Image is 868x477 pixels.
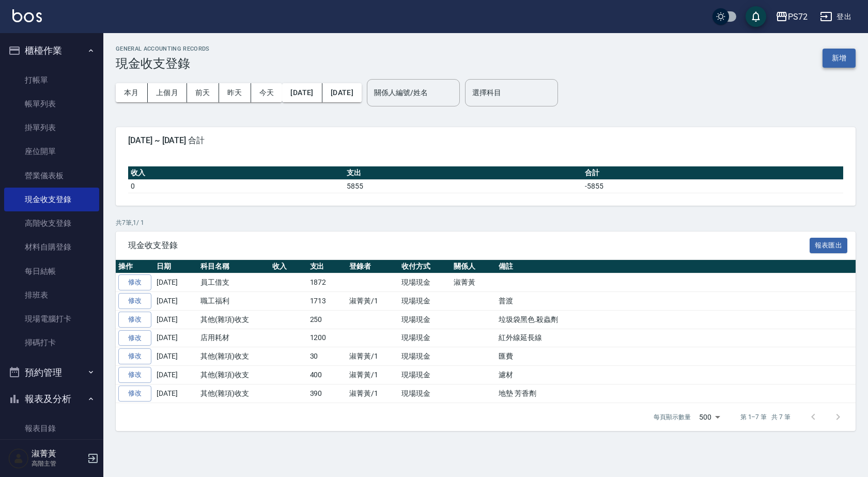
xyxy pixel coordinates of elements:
[740,412,791,422] p: 第 1–7 筆 共 7 筆
[128,135,843,146] span: [DATE] ~ [DATE] 合計
[347,292,399,311] td: 淑菁黃/1
[128,240,810,251] span: 現金收支登錄
[322,83,362,102] button: [DATE]
[148,83,187,102] button: 上個月
[695,403,724,431] div: 500
[496,366,856,384] td: 濾材
[399,384,451,403] td: 現場現金
[347,384,399,403] td: 淑菁黃/1
[116,83,148,102] button: 本月
[496,347,856,366] td: 匯費
[128,166,344,180] th: 收入
[496,329,856,347] td: 紅外線延長線
[4,68,99,92] a: 打帳單
[344,179,582,193] td: 5855
[4,37,99,64] button: 櫃檯作業
[307,329,347,347] td: 1200
[4,359,99,386] button: 預約管理
[823,53,856,63] a: 新增
[154,329,198,347] td: [DATE]
[816,7,856,26] button: 登出
[344,166,582,180] th: 支出
[198,384,270,403] td: 其他(雜項)收支
[307,260,347,273] th: 支出
[399,273,451,292] td: 現場現金
[154,310,198,329] td: [DATE]
[810,238,848,254] button: 報表匯出
[198,310,270,329] td: 其他(雜項)收支
[282,83,322,102] button: [DATE]
[116,218,856,227] p: 共 7 筆, 1 / 1
[251,83,283,102] button: 今天
[823,49,856,68] button: 新增
[198,273,270,292] td: 員工借支
[118,386,151,402] a: 修改
[187,83,219,102] button: 前天
[307,347,347,366] td: 30
[4,417,99,440] a: 報表目錄
[198,366,270,384] td: 其他(雜項)收支
[746,6,766,27] button: save
[12,9,42,22] img: Logo
[116,56,210,71] h3: 現金收支登錄
[4,164,99,188] a: 營業儀表板
[399,329,451,347] td: 現場現金
[399,310,451,329] td: 現場現金
[582,179,843,193] td: -5855
[154,366,198,384] td: [DATE]
[347,366,399,384] td: 淑菁黃/1
[496,260,856,273] th: 備註
[118,312,151,328] a: 修改
[347,260,399,273] th: 登錄者
[4,211,99,235] a: 高階收支登錄
[154,347,198,366] td: [DATE]
[4,235,99,259] a: 材料自購登錄
[154,273,198,292] td: [DATE]
[118,293,151,309] a: 修改
[307,310,347,329] td: 250
[198,329,270,347] td: 店用耗材
[116,45,210,52] h2: GENERAL ACCOUNTING RECORDS
[118,367,151,383] a: 修改
[116,260,154,273] th: 操作
[4,92,99,116] a: 帳單列表
[128,179,344,193] td: 0
[8,448,29,469] img: Person
[4,386,99,412] button: 報表及分析
[307,384,347,403] td: 390
[496,310,856,329] td: 垃圾袋黑色.殺蟲劑
[399,292,451,311] td: 現場現金
[118,348,151,364] a: 修改
[810,240,848,250] a: 報表匯出
[582,166,843,180] th: 合計
[198,347,270,366] td: 其他(雜項)收支
[154,260,198,273] th: 日期
[451,260,496,273] th: 關係人
[4,259,99,283] a: 每日結帳
[654,412,691,422] p: 每頁顯示數量
[118,274,151,290] a: 修改
[32,459,84,468] p: 高階主管
[118,330,151,346] a: 修改
[4,140,99,163] a: 座位開單
[32,449,84,459] h5: 淑菁黃
[198,292,270,311] td: 職工福利
[399,347,451,366] td: 現場現金
[219,83,251,102] button: 昨天
[399,260,451,273] th: 收付方式
[347,347,399,366] td: 淑菁黃/1
[4,307,99,331] a: 現場電腦打卡
[496,292,856,311] td: 普渡
[307,292,347,311] td: 1713
[4,188,99,211] a: 現金收支登錄
[154,292,198,311] td: [DATE]
[399,366,451,384] td: 現場現金
[307,273,347,292] td: 1872
[307,366,347,384] td: 400
[4,116,99,140] a: 掛單列表
[4,331,99,355] a: 掃碼打卡
[496,384,856,403] td: 地墊 芳香劑
[270,260,307,273] th: 收入
[4,283,99,307] a: 排班表
[451,273,496,292] td: 淑菁黃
